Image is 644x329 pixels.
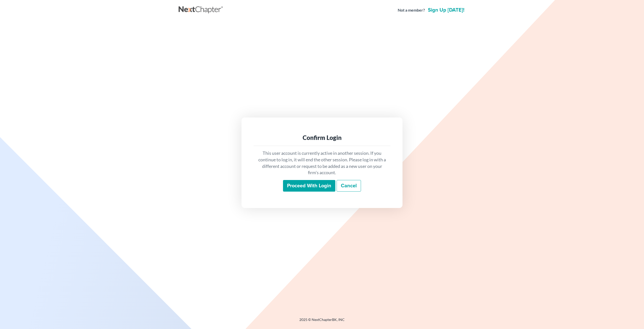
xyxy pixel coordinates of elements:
[398,7,425,13] strong: Not a member?
[337,180,361,192] a: Cancel
[283,180,335,192] input: Proceed with login
[258,150,386,176] p: This user account is currently active in another session. If you continue to log in, it will end ...
[427,8,465,13] a: Sign up [DATE]!
[258,134,386,142] div: Confirm Login
[179,317,465,326] div: 2025 © NextChapterBK, INC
